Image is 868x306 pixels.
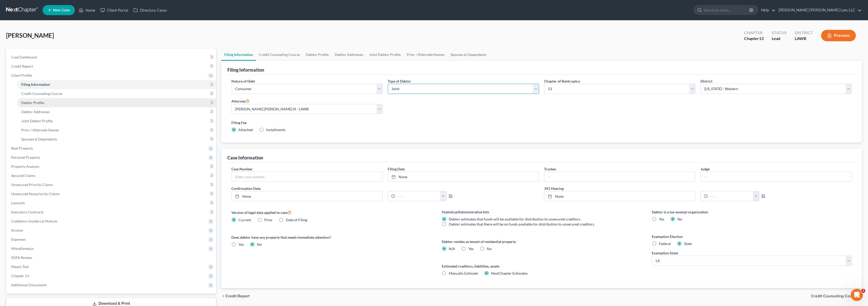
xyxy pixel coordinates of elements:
[772,30,787,36] div: Status
[17,89,216,98] a: Credit Counseling Course
[11,274,29,278] span: Chapter 13
[11,219,57,223] span: Codebtors Insiders & Notices
[11,210,44,214] span: Executory Contracts
[652,209,852,215] label: Debtor is a tax exempt organization
[227,155,263,161] div: Case Information
[544,166,556,172] label: Trustee
[821,30,856,41] button: Preview
[225,294,250,298] span: Credit Report
[708,191,753,201] input: -- : --
[231,166,253,172] label: Case Number
[11,146,33,150] span: Real Property
[701,172,852,181] input: --
[21,110,50,114] span: Debtor Addresses
[231,98,250,104] label: Attorney
[11,55,37,59] span: Case Dashboard
[256,49,303,61] a: Credit Counseling Course
[7,53,216,62] a: Case Dashboard
[257,242,262,247] span: No
[11,164,39,169] span: Property Analysis
[21,128,59,132] span: Prior / Alternate Names
[7,62,216,71] a: Credit Report
[811,294,858,298] span: Credit Counseling Course
[704,5,750,15] input: Search by name...
[652,234,852,239] label: Exemption Election
[232,191,382,201] a: None
[11,155,40,159] span: Personal Property
[17,107,216,116] a: Debtor Addresses
[21,100,44,105] span: Debtor Profile
[11,192,60,196] span: Unsecured Nonpriority Claims
[449,247,455,251] span: N/A
[131,6,170,15] a: Directory Cases
[238,128,253,132] span: Attached
[11,283,47,287] span: Additional Documents
[221,49,256,61] a: Filing Information
[388,78,411,84] label: Type of Debtor
[851,289,863,301] iframe: Intercom live chat
[98,6,131,15] a: Client Portal
[229,186,542,191] label: Confirmation Date
[11,228,23,232] span: Income
[7,171,216,180] a: Secured Claims
[659,241,671,246] span: Federal
[17,80,216,89] a: Filing Information
[449,271,478,275] span: Manually Estimate
[542,186,854,191] label: 341 Hearing
[231,209,431,215] label: Version of legal data applied to case
[6,32,54,39] span: [PERSON_NAME]
[449,222,595,226] span: Debtor estimates that there will be no funds available for distribution to unsecured creditors.
[221,294,225,298] i: chevron_left
[11,237,26,241] span: Expenses
[388,172,539,181] a: None
[7,198,216,208] a: Lawsuits
[17,116,216,126] a: Joint Debtor Profile
[684,241,692,246] span: State
[677,217,682,221] span: No
[17,98,216,107] a: Debtor Profile
[544,172,695,181] input: --
[772,36,787,42] div: Lead
[21,91,62,96] span: Credit Counseling Course
[861,289,865,293] span: 2
[11,255,32,260] span: SOFA Review
[11,182,53,187] span: Unsecured Priority Claims
[468,247,474,251] span: Yes
[221,294,250,298] button: chevron_left Credit Report
[238,242,244,247] span: Yes
[795,30,813,36] div: District
[21,82,50,87] span: Filing Information
[776,6,862,15] a: [PERSON_NAME] [PERSON_NAME] Law, LLC
[266,128,285,132] span: Installments
[442,239,642,244] label: Debtor resides as tenant of residential property
[11,64,33,68] span: Credit Report
[332,49,366,61] a: Debtor Addresses
[700,78,712,84] label: District
[744,36,764,42] div: Chapter
[11,201,25,205] span: Lawsuits
[21,119,53,123] span: Joint Debtor Profile
[231,235,431,240] label: Does debtor have any property that needs immediate attention?
[53,8,70,12] span: New Case
[17,135,216,144] a: Spouses & Dependents
[76,6,98,15] a: Home
[7,253,216,262] a: SOFA Review
[11,246,34,251] span: Miscellaneous
[404,49,448,61] a: Prior / Alternate Names
[811,294,862,298] button: Credit Counseling Course chevron_right
[17,126,216,135] a: Prior / Alternate Names
[11,264,29,269] span: Means Test
[448,49,489,61] a: Spouses & Dependents
[366,49,404,61] a: Joint Debtor Profile
[286,218,307,222] span: Date of Filing
[744,30,764,36] div: Chapter
[544,191,695,201] a: None
[7,189,216,198] a: Unsecured Nonpriority Claims
[700,166,710,172] label: Judge
[395,191,440,201] input: -- : --
[487,247,492,251] span: No
[795,36,813,42] div: LAWB
[11,73,32,77] span: Client Profile
[7,208,216,217] a: Executory Contracts
[303,49,332,61] a: Debtor Profile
